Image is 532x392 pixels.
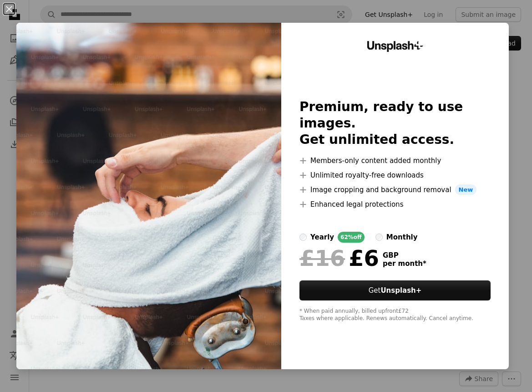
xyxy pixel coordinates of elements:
[310,232,334,243] div: yearly
[375,234,383,241] input: monthly
[299,99,491,148] h2: Premium, ready to use images. Get unlimited access.
[386,232,418,243] div: monthly
[299,234,307,241] input: yearly62%off
[299,246,345,270] span: £16
[299,246,379,270] div: £6
[383,260,426,268] span: per month *
[380,286,421,295] strong: Unsplash+
[299,199,491,210] li: Enhanced legal protections
[383,251,426,260] span: GBP
[299,280,491,300] button: GetUnsplash+
[299,170,491,181] li: Unlimited royalty-free downloads
[455,184,477,195] span: New
[299,184,491,195] li: Image cropping and background removal
[338,232,365,243] div: 62% off
[299,308,491,322] div: * When paid annually, billed upfront £72 Taxes where applicable. Renews automatically. Cancel any...
[299,155,491,166] li: Members-only content added monthly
